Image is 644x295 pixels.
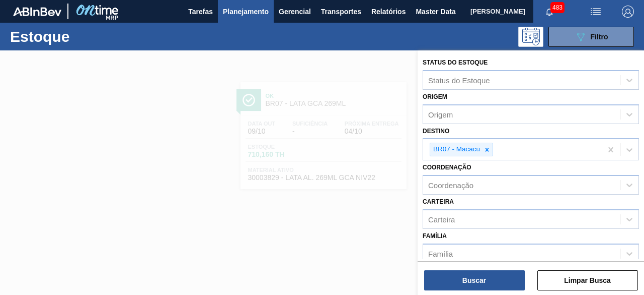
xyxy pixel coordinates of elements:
[550,2,565,13] span: 483
[423,232,447,240] label: Família
[279,6,311,18] span: Gerencial
[423,59,488,66] label: Status do Estoque
[428,76,490,84] div: Status do Estoque
[428,215,455,223] div: Carteira
[10,31,149,42] h1: Estoque
[430,143,481,156] div: BR07 - Macacu
[423,93,447,100] label: Origem
[428,181,473,190] div: Coordenação
[423,198,454,205] label: Carteira
[13,7,61,16] img: TNhmsLtSVTkK8tSr43FrP2fwEKptu5GPRR3wAAAABJRU5ErkJggg==
[590,6,602,18] img: userActions
[533,5,566,19] button: Notificações
[223,6,269,18] span: Planejamento
[518,27,543,47] div: Pogramando: nenhum usuário selecionado
[622,6,634,18] img: Logout
[423,164,471,171] label: Coordenação
[428,110,453,119] div: Origem
[548,27,634,47] button: Filtro
[591,33,608,41] span: Filtro
[371,6,406,18] span: Relatórios
[428,249,453,258] div: Família
[423,128,449,135] label: Destino
[416,6,455,18] span: Master Data
[321,6,361,18] span: Transportes
[188,6,213,18] span: Tarefas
